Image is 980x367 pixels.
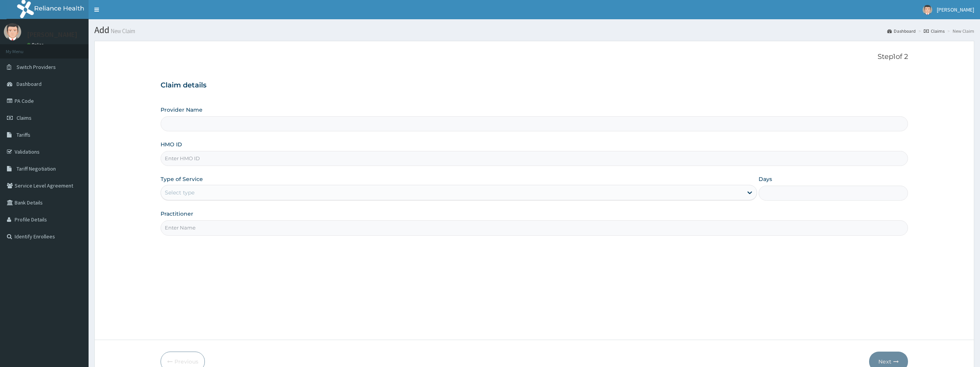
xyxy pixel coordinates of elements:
img: User Image [923,5,932,15]
h3: Claim details [161,81,908,90]
div: Select type [165,189,194,196]
a: Dashboard [887,28,916,34]
span: Switch Providers [17,64,56,70]
img: User Image [4,23,21,40]
label: HMO ID [161,141,182,148]
label: Provider Name [161,106,203,114]
h1: Add [94,25,974,35]
label: Days [759,175,772,183]
p: [PERSON_NAME] [27,31,77,38]
a: Online [27,42,45,47]
span: Claims [17,114,32,121]
p: Step 1 of 2 [161,53,908,61]
span: [PERSON_NAME] [937,6,974,13]
label: Practitioner [161,210,193,218]
input: Enter HMO ID [161,151,908,166]
a: Claims [924,28,945,34]
input: Enter Name [161,220,908,235]
label: Type of Service [161,175,203,183]
small: New Claim [109,28,135,34]
li: New Claim [945,28,974,34]
span: Dashboard [17,80,42,87]
span: Tariff Negotiation [17,165,56,172]
span: Tariffs [17,131,30,138]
